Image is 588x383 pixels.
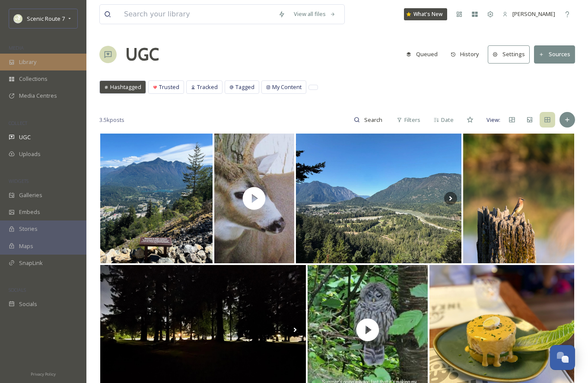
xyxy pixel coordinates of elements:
[550,345,575,370] button: Open Chat
[9,120,27,126] span: COLLECT
[441,116,454,124] span: Date
[19,259,43,267] span: SnapLink
[19,58,36,66] span: Library
[512,10,555,18] span: [PERSON_NAME]
[19,191,42,199] span: Galleries
[446,46,484,63] button: History
[31,371,56,377] span: Privacy Policy
[19,150,41,158] span: Uploads
[404,116,420,124] span: Filters
[289,6,340,22] a: View all files
[110,83,141,91] span: Hashtagged
[488,45,530,63] button: Settings
[9,178,29,184] span: WIDGETS
[197,83,218,91] span: Tracked
[27,15,65,22] span: Scenic Route 7
[19,75,48,83] span: Collections
[402,46,446,63] a: Queued
[31,368,56,379] a: Privacy Policy
[214,134,294,263] img: thumbnail
[19,92,57,100] span: Media Centres
[19,225,38,233] span: Stories
[534,45,575,63] button: Sources
[296,134,462,263] img: 🌲🗻Thacker Mountain Loop - Hope, BC✨ Last Friday while camping at Coquihalla Campground, my friend...
[19,242,33,250] span: Maps
[120,5,274,24] input: Search your library
[498,6,559,22] a: [PERSON_NAME]
[9,45,24,51] span: MEDIA
[235,83,254,91] span: Tagged
[463,134,574,263] img: Just blending in… #nikoncanada #nikon180600 #birdphoto #pittmeadows #cedarwaxwing
[402,46,442,63] button: Queued
[272,83,302,91] span: My Content
[14,14,22,23] img: SnapSea%20Square%20Logo.png
[446,46,488,63] a: History
[125,41,159,67] a: UGC
[488,45,534,63] a: Settings
[19,133,31,141] span: UGC
[486,116,500,124] span: View:
[404,8,447,20] a: What's New
[19,208,40,216] span: Embeds
[360,111,388,128] input: Search
[99,116,124,124] span: 3.5k posts
[9,287,26,293] span: SOCIALS
[100,134,213,263] img: Just a short trip from Sunshine Valley, the Hope Lookout Trail rewards you with a stunning view o...
[19,300,37,308] span: Socials
[159,83,179,91] span: Trusted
